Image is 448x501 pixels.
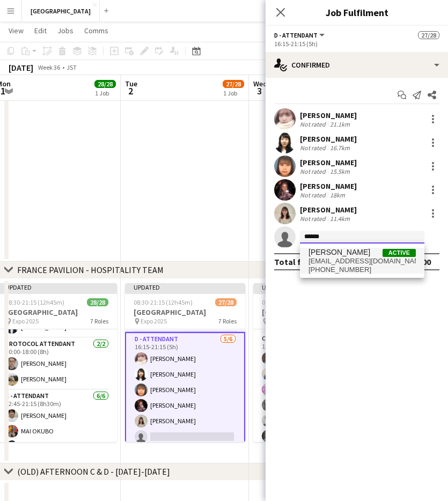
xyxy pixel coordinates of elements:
span: Comms [84,26,108,35]
span: Active [383,249,416,257]
span: 27/28 [215,298,237,306]
span: Jobs [57,26,74,35]
span: 27/28 [418,31,439,39]
div: 1 Job [223,89,244,97]
span: +819038605695 [309,266,416,274]
h3: [GEOGRAPHIC_DATA] [125,307,245,317]
span: hirokotenworks@gmail.com [309,257,416,266]
span: 28/28 [87,298,108,306]
div: 16.7km [328,144,352,152]
app-job-card: Updated08:30-21:15 (12h45m)27/28[GEOGRAPHIC_DATA] Expo 20257 Roles[PERSON_NAME]SUPERVISOR1/112:45... [125,283,245,442]
app-card-role: D - ATTENDANT5/616:15-21:15 (5h)[PERSON_NAME][PERSON_NAME][PERSON_NAME][PERSON_NAME][PERSON_NAME] [125,332,245,448]
div: Not rated [300,167,328,175]
span: Week 36 [35,63,62,71]
span: View [9,26,24,35]
div: Not rated [300,215,328,223]
span: Tue [125,79,137,89]
div: Total fee [274,256,311,267]
div: [PERSON_NAME] [300,181,357,191]
span: 27/28 [223,80,244,88]
div: 11.4km [328,215,352,223]
span: Expo 2025 [12,317,39,325]
button: D - ATTENDANT [274,31,326,39]
div: JST [67,63,77,71]
h3: Job Fulfilment [266,5,448,19]
div: 1 Job [95,89,115,97]
span: 28/28 [94,80,116,88]
div: 21.1km [328,120,352,128]
a: Edit [30,24,51,38]
div: [PERSON_NAME] [300,205,357,215]
span: 7 Roles [218,317,237,325]
div: [PERSON_NAME] [300,134,357,144]
span: 7 Roles [90,317,108,325]
span: 3 [252,85,267,97]
div: (OLD) AFTERNOON C & D - [DATE]-[DATE] [17,466,170,477]
div: [DATE] [9,62,33,73]
span: Edit [34,26,47,35]
div: Updated [253,283,373,292]
div: 15.5km [328,167,352,175]
div: [PERSON_NAME] [300,110,357,120]
div: Updated [125,283,245,292]
div: 18km [328,191,347,199]
div: Not rated [300,120,328,128]
span: 2 [123,85,137,97]
span: 08:30-21:15 (12h45m) [5,298,64,306]
span: Expo 2025 [141,317,167,325]
app-job-card: Updated08:30-21:15 (12h45m)28/28[GEOGRAPHIC_DATA] Expo 20257 RolesPROTOCOL ATTENDANT2/210:00-18:0... [253,283,373,442]
a: Comms [80,24,113,38]
div: 16:15-21:15 (5h) [274,40,439,48]
span: D - ATTENDANT [274,31,318,39]
div: [PERSON_NAME] [300,158,357,167]
div: FRANCE PAVILION - HOSPITALITY TEAM [17,264,164,275]
span: Wed [253,79,267,89]
app-card-role: C - ATTENDANT6/612:45-21:15 (8h30m)[PERSON_NAME][PERSON_NAME][PERSON_NAME][PERSON_NAME][PERSON_NA... [253,333,373,447]
a: Jobs [53,24,78,38]
button: [GEOGRAPHIC_DATA] [22,1,100,21]
span: 08:30-21:15 (12h45m) [262,298,321,306]
span: Tanaka Hiroko [309,248,370,257]
div: Not rated [300,144,328,152]
span: 08:30-21:15 (12h45m) [134,298,193,306]
div: Confirmed [266,52,448,78]
a: View [4,24,28,38]
h3: [GEOGRAPHIC_DATA] [253,307,373,317]
div: Not rated [300,191,328,199]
